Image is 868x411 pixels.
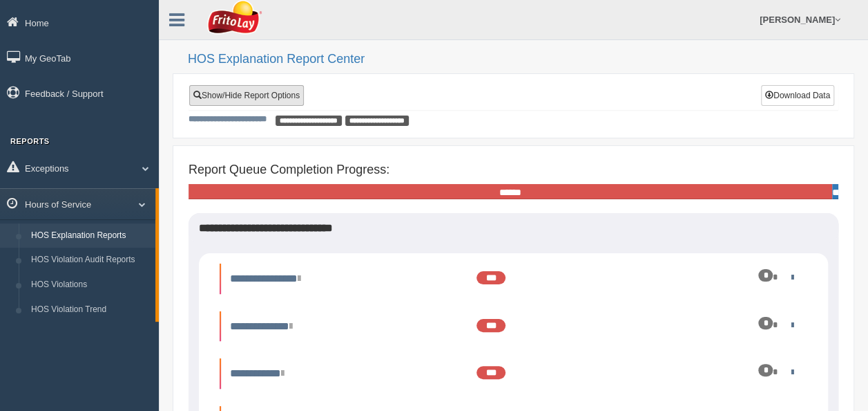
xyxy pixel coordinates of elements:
a: HOS Violation Trend [25,298,155,322]
h2: HOS Explanation Report Center [188,53,854,66]
a: HOS Violation Audit Reports [25,248,155,273]
h4: Report Queue Completion Progress: [189,163,838,177]
a: Show/Hide Report Options [189,85,304,106]
li: Expand [220,358,807,389]
li: Expand [220,311,807,342]
li: Expand [220,264,807,294]
a: HOS Explanation Reports [25,223,155,248]
button: Download Data [761,85,834,106]
a: HOS Violations [25,273,155,298]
